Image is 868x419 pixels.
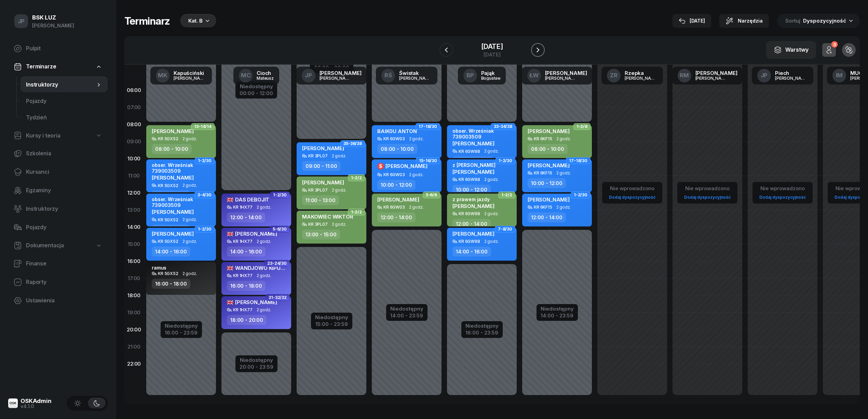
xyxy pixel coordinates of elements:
[194,126,212,127] span: 13-14/14
[302,145,344,152] span: [PERSON_NAME]
[158,218,178,222] div: KR 5GX52
[302,195,339,205] div: 11:00 - 13:00
[302,161,341,171] div: 09:00 - 11:00
[836,73,843,78] span: IM
[332,154,347,158] span: 2 godz.
[409,172,424,177] span: 2 godz.
[481,76,501,80] div: Bogusław
[452,231,494,237] span: [PERSON_NAME]
[466,73,474,78] span: BP
[21,404,52,409] div: v4.1.0
[227,231,277,237] span: [PERSON_NAME]
[152,209,194,215] span: [PERSON_NAME]
[124,304,144,321] div: 19:00
[182,217,197,222] span: 2 godz.
[273,194,287,196] span: 1-2/30
[679,17,705,25] div: [DATE]
[529,73,539,78] span: ŁW
[379,164,382,169] span: $
[21,398,52,404] div: OSKAdmin
[822,43,836,57] button: 3
[377,128,417,134] span: BAIK0U ANTON
[672,67,743,84] a: RM[PERSON_NAME][PERSON_NAME]
[227,281,266,291] div: 16:00 - 18:00
[227,299,277,305] span: [PERSON_NAME]
[188,17,203,25] div: Kat. B
[452,156,492,166] div: 08:00 - 10:00
[165,328,198,336] div: 16:00 - 23:59
[8,292,108,309] a: Ustawienia
[267,263,287,264] span: 23-24/30
[152,265,166,271] div: ramus
[419,126,437,127] span: 17-18/30
[26,80,95,89] span: Instruktorzy
[165,322,198,337] button: Niedostępny16:00 - 23:59
[385,163,428,169] span: [PERSON_NAME]
[182,271,197,276] span: 2 godz.
[124,287,144,304] div: 18:00
[481,70,501,76] div: Pająk
[152,162,212,174] div: obser. Wrześniak 739003509
[606,184,658,193] div: Nie wprowadzono
[775,76,808,80] div: [PERSON_NAME]
[752,67,813,84] a: JPPiech[PERSON_NAME]
[695,76,728,80] div: [PERSON_NAME]
[541,305,574,320] button: Niedostępny14:00 - 23:59
[528,212,566,222] div: 12:00 - 14:00
[409,136,424,141] span: 2 godz.
[296,67,367,84] a: JP[PERSON_NAME][PERSON_NAME]
[409,205,424,210] span: 2 godz.
[257,70,274,76] div: Cioch
[152,174,194,181] span: [PERSON_NAME]
[695,70,737,76] div: [PERSON_NAME]
[233,239,253,244] div: KR 1HX77
[152,231,194,237] span: [PERSON_NAME]
[556,205,571,210] span: 2 godz.
[777,14,860,28] button: Sortuj Dyspozycyjność
[315,315,348,320] div: Niedostępny
[182,239,197,244] span: 2 godz.
[8,182,108,199] a: Egzaminy
[484,239,499,244] span: 2 godz.
[534,205,552,209] div: KR 6KF15
[390,306,423,311] div: Niedostępny
[124,270,144,287] div: 17:00
[522,67,593,84] a: ŁW[PERSON_NAME][PERSON_NAME]
[757,193,809,201] a: Dodaj dyspozycyjność
[384,73,392,78] span: RŚ
[377,196,419,203] span: [PERSON_NAME]
[419,160,437,161] span: 15-16/30
[343,143,362,144] span: 35-36/38
[528,128,570,134] span: [PERSON_NAME]
[8,398,18,408] img: logo-xs@2x.png
[315,320,348,327] div: 15:00 - 23:59
[152,279,190,289] div: 16:00 - 18:00
[305,73,312,78] span: JP
[545,76,578,80] div: [PERSON_NAME]
[377,144,417,154] div: 08:00 - 10:00
[124,99,144,116] div: 07:00
[26,241,64,250] span: Dokumentacja
[606,183,658,203] button: Nie wprowadzonoDodaj dyspozycyjność
[21,93,108,109] a: Pojazdy
[124,253,144,270] div: 16:00
[124,355,144,372] div: 22:00
[26,62,56,71] span: Terminarze
[8,59,108,75] a: Terminarze
[452,219,491,229] div: 12:00 - 14:00
[240,82,273,97] button: Niedostępny00:00 - 12:00
[452,128,513,140] div: obser. Wrześniak 739003509
[124,167,144,184] div: 11:00
[484,177,499,182] span: 2 godz.
[182,183,197,188] span: 2 godz.
[21,109,108,126] a: Tydzień
[574,194,587,196] span: 1-2/30
[452,185,491,195] div: 10:00 - 12:00
[452,169,494,175] span: [PERSON_NAME]
[528,144,568,154] div: 08:00 - 10:00
[332,188,347,193] span: 2 godz.
[124,219,144,236] div: 14:00
[351,211,362,213] span: 1-2/2
[8,238,108,253] a: Dokumentacja
[320,70,362,76] div: [PERSON_NAME]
